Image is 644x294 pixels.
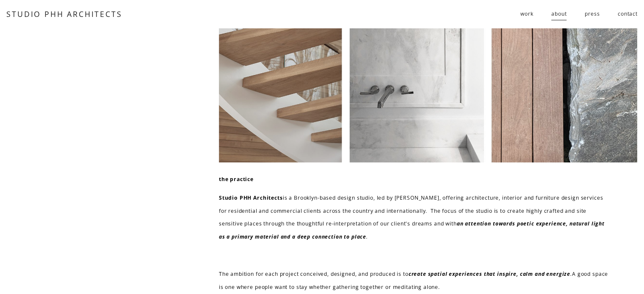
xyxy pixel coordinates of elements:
em: an attention towards poetic experience, natural light as a primary material and a deep connection... [219,220,606,240]
span: work [520,8,533,20]
a: STUDIO PHH ARCHITECTS [6,9,122,19]
em: create spatial experiences that inspire, calm and energize [409,270,570,278]
a: folder dropdown [520,7,533,21]
p: The ambition for each project conceived, designed, and produced is to A good space is one where p... [219,268,611,294]
p: is a Brooklyn-based design studio, led by [PERSON_NAME], offering architecture, interior and furn... [219,192,611,243]
em: . [366,233,368,240]
a: contact [618,7,638,21]
strong: the practice [219,176,254,183]
strong: Studio PHH Architects [219,194,283,201]
a: about [551,7,567,21]
em: . [570,270,572,278]
a: press [585,7,600,21]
